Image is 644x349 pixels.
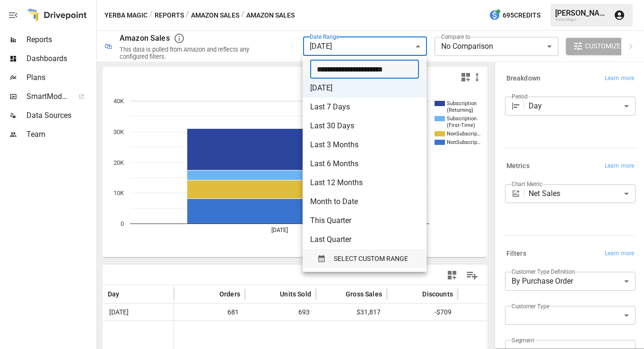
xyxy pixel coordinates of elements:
li: Last 30 Days [303,116,426,135]
li: Last Quarter [303,230,426,249]
li: Last 7 Days [303,98,426,116]
li: Month to Date [303,192,426,211]
li: Last 6 Months [303,154,426,173]
li: Last 3 Months [303,135,426,154]
li: Last 12 Months [303,173,426,192]
span: SELECT CUSTOM RANGE [334,253,408,265]
li: [DATE] [303,79,426,98]
li: This Quarter [303,211,426,230]
button: SELECT CUSTOM RANGE [310,249,419,268]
